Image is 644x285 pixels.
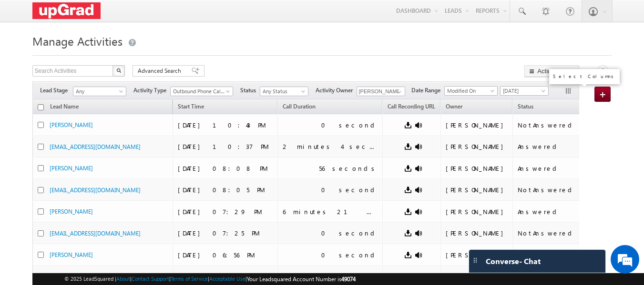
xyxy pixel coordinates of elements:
[446,121,508,129] div: [PERSON_NAME]
[50,50,160,62] div: Chat with us now
[411,86,444,95] span: Date Range
[471,256,479,264] img: carter-drag
[278,101,320,114] a: Call Duration
[50,121,93,128] a: [PERSON_NAME]
[518,207,575,216] div: Answered
[178,103,204,110] span: Start Time
[341,275,356,283] span: 49074
[50,187,141,194] a: [EMAIL_ADDRESS][DOMAIN_NAME]
[446,251,508,259] div: [PERSON_NAME]
[444,86,498,96] a: Modified On
[518,103,533,110] span: Status
[518,229,575,237] div: NotAnswered
[178,142,273,151] div: [DATE] 10:37 PM
[38,104,44,110] input: Check all records
[178,186,273,194] div: [DATE] 08:05 PM
[518,121,575,129] div: NotAnswered
[392,87,404,97] a: Show All Items
[116,68,121,73] img: Search
[357,87,405,96] input: Type to Search
[260,87,306,96] span: Any Status
[178,121,273,129] div: [DATE] 10:43 PM
[518,164,575,173] div: Answered
[50,208,93,215] a: [PERSON_NAME]
[45,101,83,114] span: Lead Name
[130,220,173,233] em: Start Chat
[446,272,508,281] div: [PERSON_NAME]
[283,103,316,110] span: Call Duration
[12,88,174,212] textarea: Type your message and hit 'Enter'
[50,143,141,150] a: [EMAIL_ADDRESS][DOMAIN_NAME]
[247,275,356,283] span: Your Leadsquared Account Number is
[321,229,378,237] div: 0 second
[524,65,579,77] button: Actions
[388,103,435,110] span: Call Recording URL
[321,251,378,259] div: 0 second
[178,251,273,259] div: [DATE] 06:56 PM
[446,186,508,194] div: [PERSON_NAME]
[321,272,378,281] div: 0 second
[173,101,209,114] a: Start Time
[486,257,541,265] span: Converse - Chat
[133,86,170,95] span: Activity Type
[446,142,508,151] div: [PERSON_NAME]
[518,142,575,151] div: Answered
[446,229,508,237] div: [PERSON_NAME]
[518,186,575,194] div: NotAnswered
[50,165,93,172] a: [PERSON_NAME]
[209,275,245,282] a: Acceptable Use
[500,86,549,96] a: [DATE]
[316,86,357,95] span: Activity Owner
[73,87,123,96] span: Any
[260,87,308,96] a: Any Status
[64,275,356,284] span: © 2025 LeadSquared | | | | |
[446,103,462,110] span: Owner
[32,2,101,19] img: Custom Logo
[283,207,378,216] div: 6 minutes 21 seconds
[321,186,378,194] div: 0 second
[73,87,126,96] a: Any
[171,87,228,96] span: Outbound Phone Call Activity
[178,229,273,237] div: [DATE] 07:25 PM
[240,86,260,95] span: Status
[553,72,616,80] div: Select Columns
[445,87,494,95] span: Modified On
[16,50,40,62] img: d_60004797649_company_0_60004797649
[446,207,508,216] div: [PERSON_NAME]
[40,86,72,95] span: Lead Stage
[171,275,208,282] a: Terms of Service
[178,272,273,281] div: [DATE] 06:13 PM
[178,207,273,216] div: [DATE] 07:29 PM
[319,164,378,173] div: 56 seconds
[116,275,130,282] a: About
[178,164,273,173] div: [DATE] 08:08 PM
[50,230,141,237] a: [EMAIL_ADDRESS][DOMAIN_NAME]
[138,67,184,75] span: Advanced Search
[132,275,169,282] a: Contact Support
[156,5,179,28] div: Minimize live chat window
[50,251,93,258] a: [PERSON_NAME]
[501,87,546,95] span: [DATE]
[446,164,508,173] div: [PERSON_NAME]
[513,101,538,114] a: Status
[32,33,123,49] span: Manage Activities
[170,87,233,96] a: Outbound Phone Call Activity
[321,121,378,129] div: 0 second
[283,142,378,151] div: 2 minutes 4 seconds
